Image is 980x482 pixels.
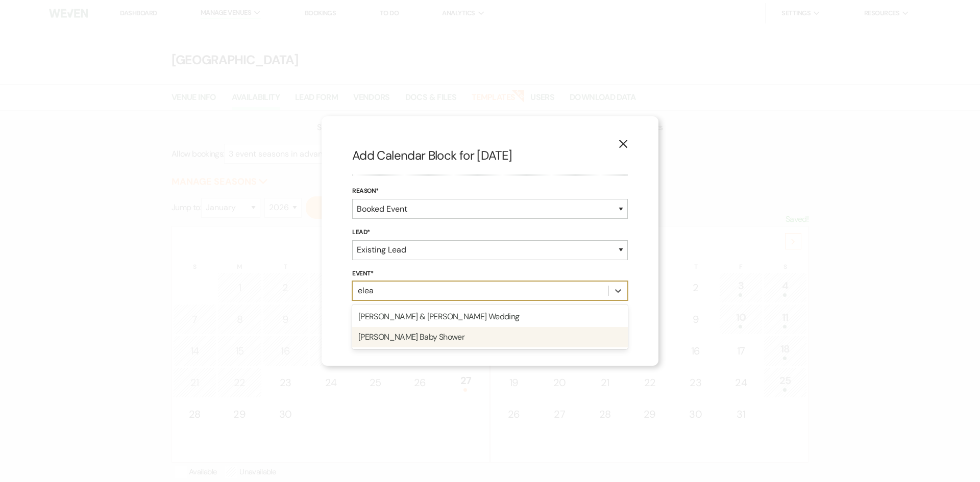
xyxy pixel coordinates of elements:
[352,268,628,280] label: Event*
[352,307,628,327] div: [PERSON_NAME] & [PERSON_NAME] Wedding
[352,147,628,164] h2: Add Calendar Block for [DATE]
[352,227,628,238] label: Lead*
[352,186,628,197] label: Reason*
[352,327,628,347] div: [PERSON_NAME] Baby Shower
